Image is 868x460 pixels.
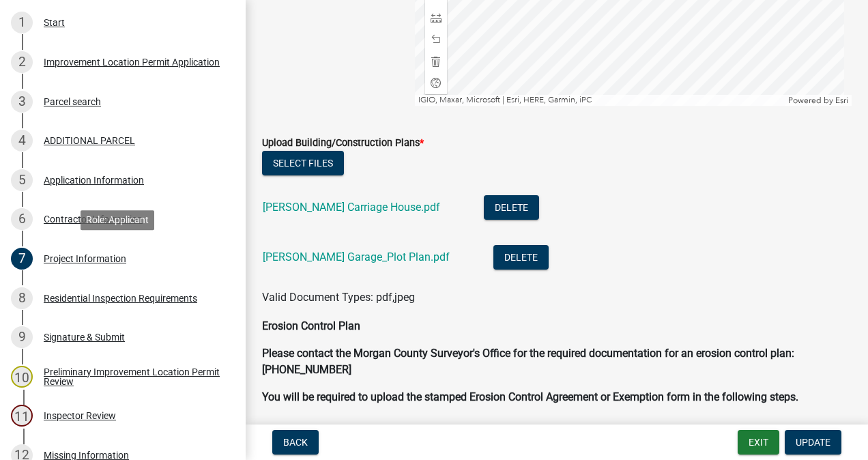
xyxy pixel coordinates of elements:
strong: Please contact the Morgan County Surveyor's Office for the required documentation for an erosion ... [262,347,794,376]
div: Residential Inspection Requirements [44,293,197,303]
div: Inspector Review [44,411,116,420]
div: Role: Applicant [81,210,154,230]
div: ADDITIONAL PARCEL [44,136,135,145]
div: 1 [11,12,33,33]
div: 11 [11,405,33,427]
div: Parcel search [44,97,101,106]
div: 9 [11,326,33,348]
button: Delete [484,195,539,220]
a: [PERSON_NAME] Garage_Plot Plan.pdf [263,250,450,263]
div: Project Information [44,254,126,263]
a: Esri [835,96,848,105]
div: Contractor Information [44,214,143,224]
wm-modal-confirm: Delete Document [493,252,549,265]
div: Signature & Submit [44,332,125,342]
span: Valid Document Types: pdf,jpeg [262,291,415,304]
div: Powered by [785,95,852,106]
div: 7 [11,248,33,270]
strong: Erosion Control Plan [262,319,360,332]
div: 6 [11,208,33,230]
div: 8 [11,287,33,309]
div: Application Information [44,175,144,185]
div: Missing Information [44,450,129,460]
div: Improvement Location Permit Application [44,57,220,67]
strong: You will be required to upload the stamped Erosion Control Agreement or Exemption form in the fol... [262,390,798,403]
button: Update [785,430,841,455]
button: Exit [738,430,779,455]
button: Select files [262,151,344,175]
span: Back [283,437,308,448]
div: Preliminary Improvement Location Permit Review [44,367,224,386]
div: 10 [11,366,33,388]
span: Update [796,437,830,448]
div: 3 [11,91,33,113]
div: Start [44,18,65,27]
div: 5 [11,169,33,191]
wm-modal-confirm: Delete Document [484,202,539,215]
div: IGIO, Maxar, Microsoft | Esri, HERE, Garmin, iPC [415,95,785,106]
div: 4 [11,130,33,152]
button: Delete [493,245,549,270]
div: 2 [11,51,33,73]
button: Back [272,430,319,455]
a: [PERSON_NAME] Carriage House.pdf [263,201,440,214]
label: Upload Building/Construction Plans [262,139,424,148]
